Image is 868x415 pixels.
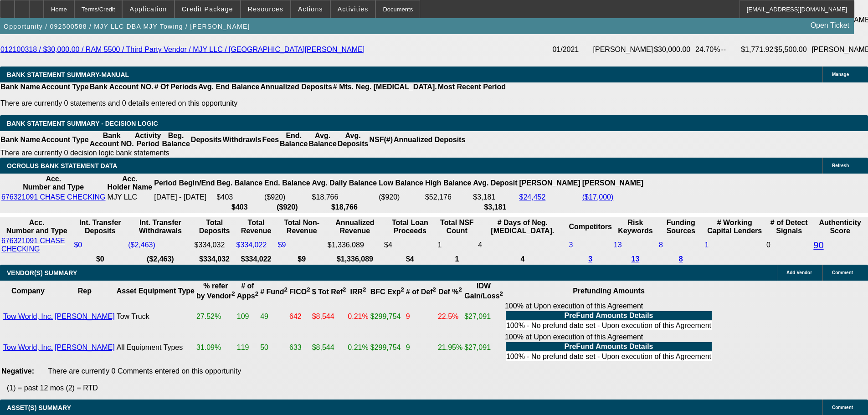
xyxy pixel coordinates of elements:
th: Deposits [190,131,222,149]
td: 31.09% [196,333,236,363]
th: [PERSON_NAME] [519,174,581,192]
a: ($2,463) [128,241,155,249]
sup: 2 [363,286,366,293]
td: $403 [216,193,263,202]
a: 676321091 CHASE CHECKING [1,193,106,201]
a: Tow World, Inc. [3,313,53,320]
td: 119 [236,333,259,363]
button: Actions [291,0,330,18]
th: NSF(#) [369,131,393,149]
th: $334,022 [236,255,277,264]
td: 100% - No prefund date set - Upon execution of this Agreement [506,352,712,361]
a: 8 [679,255,683,263]
td: 109 [236,302,259,332]
th: Total Non-Revenue [277,218,326,236]
th: End. Balance [264,174,310,192]
th: Avg. Daily Balance [312,174,378,192]
sup: 2 [459,286,462,293]
td: [PERSON_NAME] [593,33,654,67]
th: High Balance [425,174,472,192]
td: $30,000.00 [653,33,695,67]
b: # of Def [406,288,436,296]
sup: 2 [255,290,258,297]
sup: 2 [433,286,436,293]
td: $1,771.92 [740,33,774,67]
span: Refresh [832,163,849,168]
button: Application [123,0,174,18]
td: $299,754 [370,333,405,363]
span: VENDOR(S) SUMMARY [7,269,77,277]
sup: 2 [343,286,346,293]
p: There are currently 0 statements and 0 details entered on this opportunity [0,99,506,108]
th: Authenticity Score [813,218,867,236]
td: 0 [766,236,812,254]
th: Account Type [41,131,89,149]
b: $ Tot Ref [312,288,346,296]
th: Acc. Holder Name [107,174,153,192]
th: Period Begin/End [154,174,215,192]
span: Opportunity / 092500588 / MJY LLC DBA MJY Towing / [PERSON_NAME] [4,23,250,30]
td: All Equipment Types [116,333,195,363]
th: $403 [216,203,263,212]
th: # Mts. Neg. [MEDICAL_DATA]. [333,82,437,92]
span: Resources [248,5,283,13]
b: FICO [289,288,310,296]
th: Int. Transfer Deposits [73,218,127,236]
div: 100% at Upon execution of this Agreement [505,333,713,362]
a: [PERSON_NAME] [55,343,115,351]
b: IDW Gain/Loss [464,282,503,300]
sup: 2 [231,290,235,297]
a: $0 [74,241,82,249]
sup: 2 [284,286,288,293]
b: # of Apps [237,282,258,300]
td: 21.95% [437,333,463,363]
th: # Of Periods [154,82,198,92]
span: Add Vendor [786,270,812,275]
b: Company [11,287,45,295]
th: # Working Capital Lenders [704,218,765,236]
span: OCROLUS BANK STATEMENT DATA [7,162,117,169]
a: 3 [588,255,592,263]
th: 4 [478,255,567,264]
td: Tow Truck [116,302,195,332]
th: Annualized Deposits [260,82,332,92]
th: $18,766 [312,203,378,212]
a: Tow World, Inc. [3,343,53,351]
td: 49 [260,302,288,332]
a: 3 [569,241,573,249]
th: Withdrawls [222,131,262,149]
td: 22.5% [437,302,463,332]
th: End. Balance [279,131,308,149]
a: 13 [632,255,640,263]
b: PreFund Amounts Details [565,312,653,319]
td: ($920) [378,193,424,202]
a: 13 [614,241,622,249]
button: Resources [241,0,290,18]
th: $334,032 [194,255,235,264]
sup: 2 [307,286,310,293]
b: Negative: [1,367,34,375]
td: -- [720,33,740,67]
b: Asset Equipment Type [117,287,195,295]
th: # of Detect Signals [766,218,812,236]
b: BFC Exp [370,288,404,296]
a: ($17,000) [582,193,614,201]
a: 90 [813,240,823,250]
td: $18,766 [312,193,378,202]
p: (1) = past 12 mos (2) = RTD [7,384,868,392]
span: Manage [832,72,849,77]
td: MJY LLC [107,193,153,202]
td: 642 [289,302,311,332]
b: PreFund Amounts Details [565,343,653,350]
td: $27,091 [464,333,503,363]
b: IRR [350,288,366,296]
th: ($920) [264,203,310,212]
th: $9 [277,255,326,264]
th: ($2,463) [128,255,193,264]
button: Credit Package [175,0,240,18]
a: $334,022 [236,241,267,249]
span: Comment [832,405,853,410]
th: Activity Period [134,131,162,149]
td: 01/2021 [552,33,592,67]
a: Open Ticket [807,18,853,33]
